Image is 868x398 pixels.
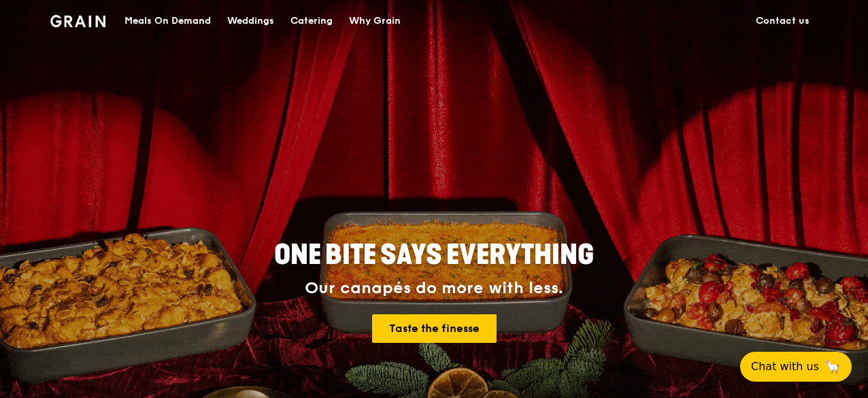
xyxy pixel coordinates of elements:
span: 🦙 [824,359,841,375]
div: Our canapés do more with less. [189,279,679,298]
button: Chat with us🦙 [740,352,852,382]
a: Weddings [219,1,282,42]
a: Contact us [748,1,818,42]
a: Catering [282,1,341,42]
div: Why Grain [349,1,401,42]
div: Meals On Demand [124,1,211,42]
div: Catering [290,1,333,42]
a: Why Grain [341,1,409,42]
span: Chat with us [751,359,819,375]
a: Taste the finesse [372,314,497,343]
img: Grain [50,15,105,27]
div: Weddings [227,1,274,42]
span: ONE BITE SAYS EVERYTHING [274,239,594,271]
